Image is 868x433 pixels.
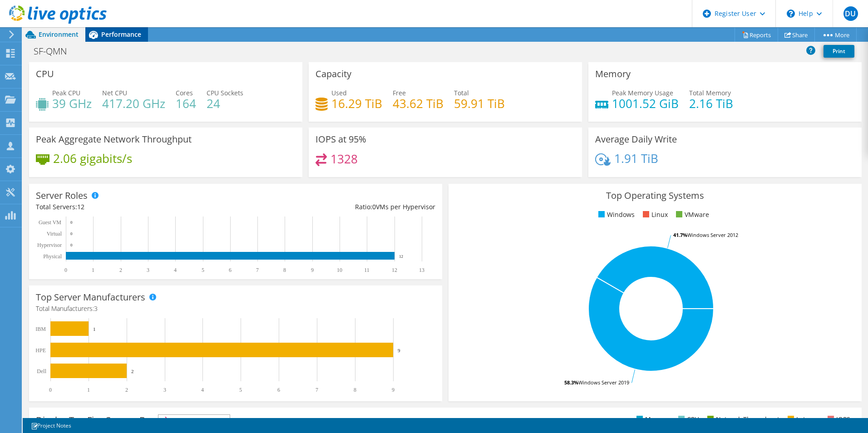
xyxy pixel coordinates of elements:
[70,220,73,225] text: 0
[673,231,687,238] tspan: 41.7%
[39,30,79,39] span: Environment
[595,134,677,144] h3: Average Daily Write
[163,387,166,393] text: 3
[229,267,232,273] text: 6
[705,414,779,424] li: Network Throughput
[787,10,795,18] svg: \n
[36,292,145,302] h3: Top Server Manufacturers
[174,267,177,273] text: 4
[131,369,134,374] text: 2
[612,98,679,108] h4: 1001.52 GiB
[43,253,62,260] text: Physical
[101,30,141,39] span: Performance
[49,387,52,393] text: 0
[87,387,90,393] text: 1
[201,387,204,393] text: 4
[256,267,259,273] text: 7
[578,379,629,386] tspan: Windows Server 2019
[52,89,80,97] span: Peak CPU
[35,347,46,354] text: HPE
[455,191,855,201] h3: Top Operating Systems
[207,89,243,97] span: CPU Sockets
[614,153,658,163] h4: 1.91 TiB
[70,231,73,236] text: 0
[239,387,242,393] text: 5
[687,231,738,238] tspan: Windows Server 2012
[52,98,92,108] h4: 39 GHz
[37,242,62,248] text: Hypervisor
[814,28,857,42] a: More
[77,202,84,211] span: 12
[689,89,731,97] span: Total Memory
[641,210,668,220] li: Linux
[354,387,356,393] text: 8
[36,191,88,201] h3: Server Roles
[454,98,505,108] h4: 59.91 TiB
[202,267,204,273] text: 5
[564,379,578,386] tspan: 58.3%
[277,387,280,393] text: 6
[119,267,122,273] text: 2
[735,28,778,42] a: Reports
[843,6,858,21] span: DU
[36,304,435,314] h4: Total Manufacturers:
[176,98,196,108] h4: 164
[94,304,98,313] span: 3
[36,69,54,79] h3: CPU
[93,326,96,332] text: 1
[158,415,230,426] span: IOPS
[64,267,67,273] text: 0
[316,69,351,79] h3: Capacity
[176,89,193,97] span: Cores
[102,89,127,97] span: Net CPU
[785,414,819,424] li: Latency
[35,326,46,332] text: IBM
[399,254,403,259] text: 12
[393,89,406,97] span: Free
[37,368,46,374] text: Dell
[92,267,94,273] text: 1
[39,219,61,226] text: Guest VM
[316,134,366,144] h3: IOPS at 95%
[147,267,149,273] text: 3
[330,154,358,164] h4: 1328
[207,98,243,108] h4: 24
[612,89,673,97] span: Peak Memory Usage
[337,267,342,273] text: 10
[392,387,395,393] text: 9
[25,420,78,431] a: Project Notes
[825,414,850,424] li: IOPS
[398,348,400,353] text: 9
[53,153,132,163] h4: 2.06 gigabits/s
[102,98,165,108] h4: 417.20 GHz
[596,210,635,220] li: Windows
[311,267,314,273] text: 9
[824,45,854,58] a: Print
[36,202,236,212] div: Total Servers:
[674,210,709,220] li: VMware
[30,46,81,56] h1: SF-QMN
[36,134,192,144] h3: Peak Aggregate Network Throughput
[454,89,469,97] span: Total
[372,202,376,211] span: 0
[316,387,318,393] text: 7
[689,98,733,108] h4: 2.16 TiB
[47,231,62,237] text: Virtual
[70,243,73,247] text: 0
[125,387,128,393] text: 2
[392,267,397,273] text: 12
[676,414,699,424] li: CPU
[778,28,815,42] a: Share
[283,267,286,273] text: 8
[236,202,435,212] div: Ratio: VMs per Hypervisor
[331,89,347,97] span: Used
[331,98,382,108] h4: 16.29 TiB
[595,69,631,79] h3: Memory
[393,98,444,108] h4: 43.62 TiB
[634,414,670,424] li: Memory
[419,267,424,273] text: 13
[364,267,370,273] text: 11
